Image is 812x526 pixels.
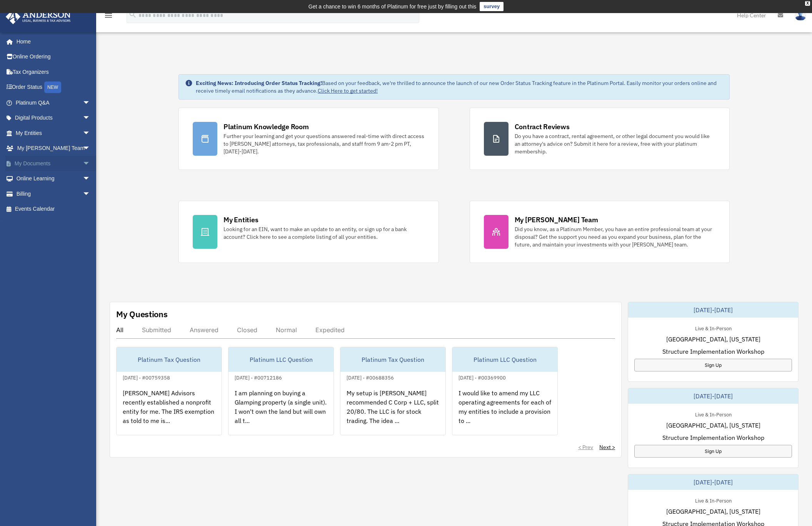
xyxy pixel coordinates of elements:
img: Anderson Advisors Platinum Portal [3,9,73,24]
div: Platinum LLC Question [228,347,333,372]
span: arrow_drop_down [83,186,98,202]
div: NEW [44,82,61,93]
span: arrow_drop_down [83,125,98,141]
div: [DATE]-[DATE] [628,388,798,404]
div: Submitted [142,326,171,334]
div: I am planning on buying a Glamping property (a single unit). I won't own the land but will own al... [228,382,333,442]
a: Digital Productsarrow_drop_down [5,110,102,126]
span: [GEOGRAPHIC_DATA], [US_STATE] [666,335,760,344]
a: Billingarrow_drop_down [5,186,102,201]
div: [DATE] - #00369900 [452,373,512,381]
div: [DATE]-[DATE] [628,302,798,318]
div: Did you know, as a Platinum Member, you have an entire professional team at your disposal? Get th... [515,225,715,248]
a: Platinum Knowledge Room Further your learning and get your questions answered real-time with dire... [178,108,439,170]
a: Online Learningarrow_drop_down [5,171,102,186]
a: menu [104,13,113,20]
div: [PERSON_NAME] Advisors recently established a nonprofit entity for me. The IRS exemption as told ... [117,382,222,442]
div: [DATE] - #00712186 [228,373,288,381]
a: Tax Organizers [5,64,102,80]
span: arrow_drop_down [83,156,98,171]
a: survey [480,2,504,11]
i: menu [104,11,113,20]
div: Platinum Tax Question [340,347,445,372]
div: My Questions [116,308,168,320]
div: [DATE] - #00688356 [340,373,400,381]
i: search [128,10,137,19]
a: Online Ordering [5,49,102,65]
a: Contract Reviews Do you have a contract, rental agreement, or other legal document you would like... [470,108,730,170]
div: Get a chance to win 6 months of Platinum for free just by filling out this [308,2,477,11]
a: Click Here to get started! [318,87,378,94]
a: My Documentsarrow_drop_down [5,156,102,171]
a: Events Calendar [5,201,102,217]
div: Contract Reviews [515,122,570,131]
span: arrow_drop_down [83,141,98,156]
div: Answered [190,326,218,334]
div: Platinum Tax Question [117,347,222,372]
a: My [PERSON_NAME] Team Did you know, as a Platinum Member, you have an entire professional team at... [470,201,730,263]
div: Live & In-Person [689,324,738,332]
div: Further your learning and get your questions answered real-time with direct access to [PERSON_NAM... [223,132,424,155]
a: My Entities Looking for an EIN, want to make an update to an entity, or sign up for a bank accoun... [178,201,439,263]
a: Platinum Q&Aarrow_drop_down [5,95,102,110]
div: Based on your feedback, we're thrilled to announce the launch of our new Order Status Tracking fe... [196,79,723,95]
span: Structure Implementation Workshop [662,433,764,442]
div: All [116,326,123,334]
a: Sign Up [634,359,792,371]
span: [GEOGRAPHIC_DATA], [US_STATE] [666,421,760,430]
span: arrow_drop_down [83,95,98,111]
div: Looking for an EIN, want to make an update to an entity, or sign up for a bank account? Click her... [223,225,424,241]
div: Live & In-Person [689,410,738,418]
div: Live & In-Person [689,496,738,504]
span: Structure Implementation Workshop [662,347,764,356]
a: Sign Up [634,445,792,458]
div: My Entities [223,215,258,225]
div: Do you have a contract, rental agreement, or other legal document you would like an attorney's ad... [515,132,715,155]
div: Expedited [315,326,345,334]
a: Platinum LLC Question[DATE] - #00712186I am planning on buying a Glamping property (a single unit... [228,347,334,435]
div: Platinum Knowledge Room [223,122,309,131]
a: Home [5,34,98,49]
strong: Exciting News: Introducing Order Status Tracking! [196,80,322,87]
div: close [805,1,810,6]
span: arrow_drop_down [83,110,98,126]
div: [DATE] - #00759358 [117,373,176,381]
a: My [PERSON_NAME] Teamarrow_drop_down [5,141,102,156]
div: My [PERSON_NAME] Team [515,215,598,225]
div: Closed [237,326,257,334]
div: Normal [276,326,297,334]
a: Platinum Tax Question[DATE] - #00688356My setup is [PERSON_NAME] recommended C Corp + LLC, split ... [340,347,446,435]
div: [DATE]-[DATE] [628,474,798,490]
div: My setup is [PERSON_NAME] recommended C Corp + LLC, split 20/80. The LLC is for stock trading. Th... [340,382,445,442]
div: Platinum LLC Question [452,347,557,372]
img: User Pic [795,10,806,21]
a: Next > [599,443,615,451]
span: [GEOGRAPHIC_DATA], [US_STATE] [666,507,760,516]
a: Platinum Tax Question[DATE] - #00759358[PERSON_NAME] Advisors recently established a nonprofit en... [116,347,222,435]
a: Platinum LLC Question[DATE] - #00369900I would like to amend my LLC operating agreements for each... [452,347,558,435]
div: I would like to amend my LLC operating agreements for each of my entities to include a provision ... [452,382,557,442]
a: My Entitiesarrow_drop_down [5,125,102,141]
a: Order StatusNEW [5,80,102,95]
span: arrow_drop_down [83,171,98,187]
